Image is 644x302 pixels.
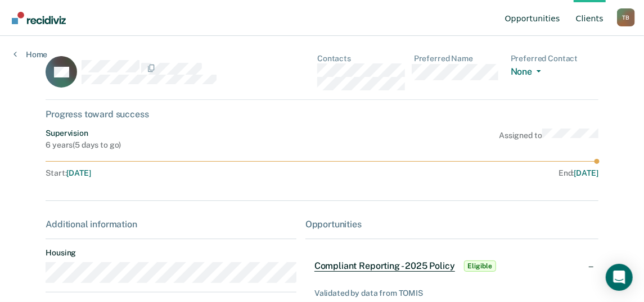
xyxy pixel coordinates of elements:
div: 6 years ( 5 days to go ) [46,140,121,150]
div: End : [327,168,598,178]
img: Recidiviz [12,12,66,24]
div: Start : [46,168,322,178]
div: Progress toward success [46,109,598,120]
span: [DATE] [574,168,598,177]
div: Validated by data from TOMIS [314,289,589,298]
span: Compliant Reporting - 2025 Policy [314,260,455,272]
dt: Preferred Contact [511,54,598,63]
a: Home [13,49,47,60]
div: Additional information [46,219,296,230]
dt: Housing [46,248,296,258]
div: Supervision [46,129,121,138]
div: T B [617,8,635,26]
div: Open Intercom Messenger [606,264,633,291]
div: Opportunities [305,219,598,230]
dt: Contacts [317,54,405,63]
span: Eligible [464,260,496,272]
button: Profile dropdown button [617,8,635,26]
div: Compliant Reporting - 2025 PolicyEligible [305,248,598,284]
span: [DATE] [66,168,91,177]
dt: Preferred Name [414,54,502,63]
div: Assigned to [499,129,598,150]
button: None [511,66,546,79]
